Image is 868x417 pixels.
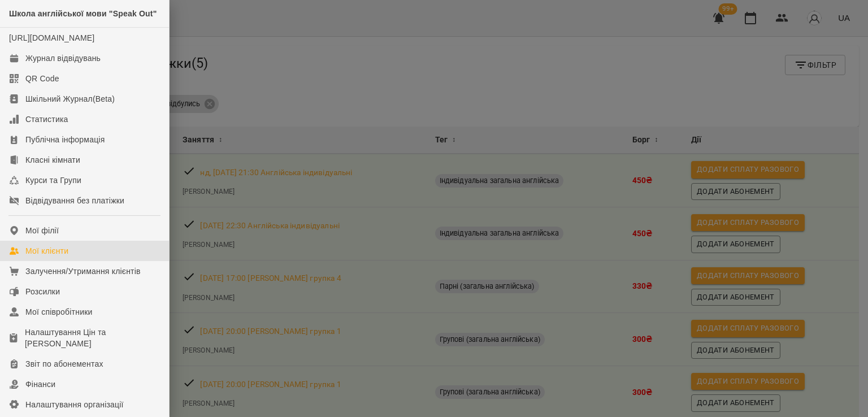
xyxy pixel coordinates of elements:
[25,286,60,297] div: Розсилки
[25,154,80,166] div: Класні кімнати
[9,33,94,42] a: [URL][DOMAIN_NAME]
[25,195,124,206] div: Відвідування без платіжки
[25,379,55,390] div: Фінанси
[25,175,81,186] div: Курси та Групи
[25,358,103,370] div: Звіт по абонементах
[25,306,93,318] div: Мої співробітники
[25,53,101,64] div: Журнал відвідувань
[25,399,124,410] div: Налаштування організації
[25,114,68,125] div: Статистика
[25,225,59,236] div: Мої філії
[25,245,68,257] div: Мої клієнти
[25,266,141,277] div: Залучення/Утримання клієнтів
[25,73,59,84] div: QR Code
[25,93,115,105] div: Шкільний Журнал(Beta)
[25,134,105,145] div: Публічна інформація
[25,327,160,349] div: Налаштування Цін та [PERSON_NAME]
[9,9,157,18] span: Школа англійської мови "Speak Out"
